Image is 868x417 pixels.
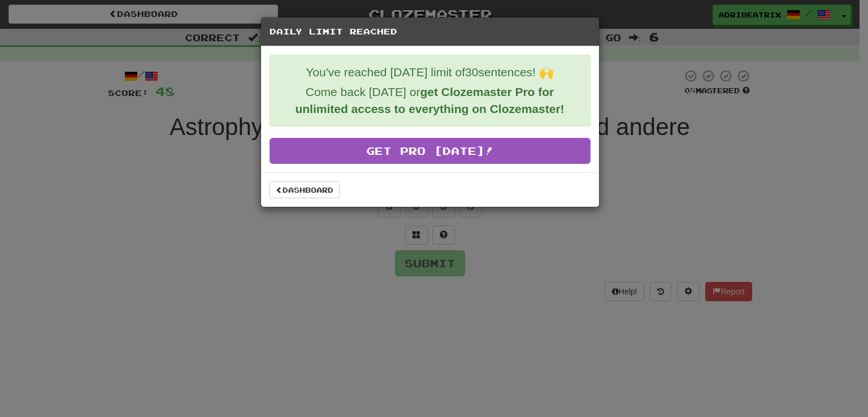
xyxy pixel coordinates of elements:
[270,138,591,164] a: Get Pro [DATE]!
[270,181,340,198] a: Dashboard
[270,26,591,37] h5: Daily Limit Reached
[295,85,564,115] strong: get Clozemaster Pro for unlimited access to everything on Clozemaster!
[279,84,581,118] p: Come back [DATE] or
[279,64,581,81] p: You've reached [DATE] limit of 30 sentences! 🙌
